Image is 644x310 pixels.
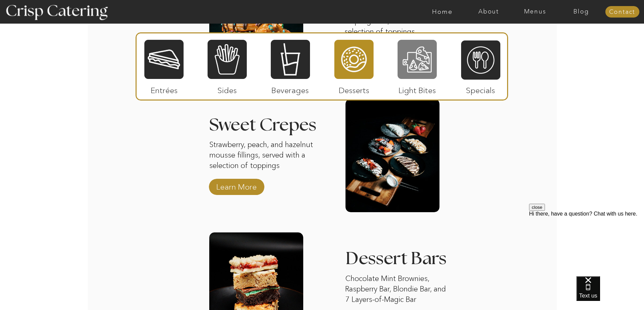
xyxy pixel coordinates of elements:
[214,175,259,195] a: Learn More
[605,9,639,16] a: Contact
[419,8,466,15] a: Home
[576,276,644,310] iframe: podium webchat widget bubble
[142,79,187,98] p: Entrées
[395,79,440,98] p: Light Bites
[209,116,334,134] h3: Sweet Crepes
[458,79,503,98] p: Specials
[209,140,320,172] p: Strawberry, peach, and hazelnut mousse fillings, served with a selection of toppings
[332,79,377,98] p: Desserts
[345,250,448,258] h3: Dessert Bars
[345,274,447,306] p: Chocolate Mint Brownies, Raspberry Bar, Blondie Bar, and 7 Layers-of-Magic Bar
[466,8,512,15] a: About
[268,79,313,98] p: Beverages
[529,204,644,285] iframe: podium webchat widget prompt
[205,79,249,98] p: Sides
[512,8,558,15] a: Menus
[558,8,604,15] a: Blog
